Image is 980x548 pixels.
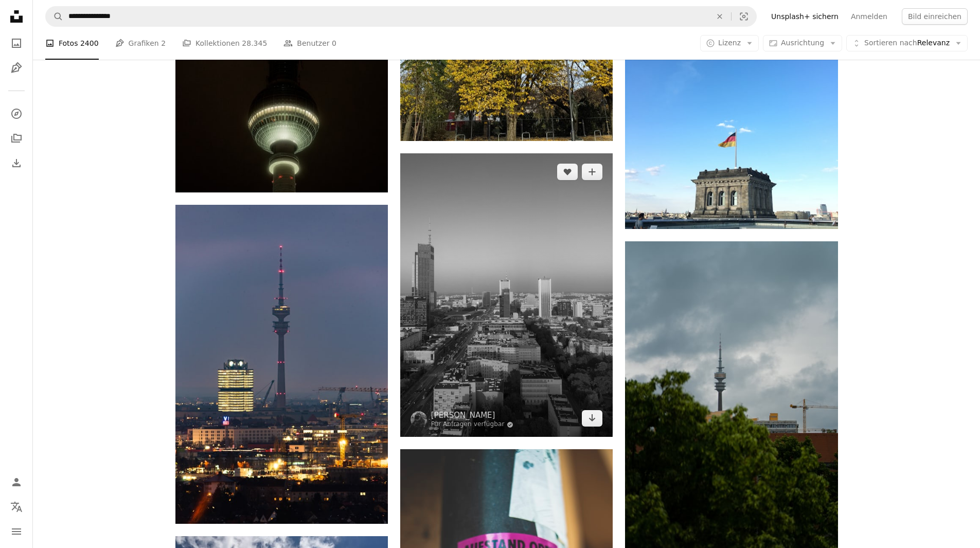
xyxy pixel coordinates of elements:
img: Zum Profil von anna skrzynska [411,411,427,428]
a: Benutzer 0 [283,27,336,60]
a: Für Anfragen verfügbar [431,420,513,429]
a: Ein Blick auf eine Stadt bei Nacht mit einem sehr hohen Gebäude im Hintergrund [175,360,388,369]
span: Ausrichtung [781,39,824,47]
a: Grafiken 2 [115,27,166,60]
a: ein hoher Turm mit einer Uhr darauf [625,396,838,405]
span: 2 [161,38,166,49]
a: Entdecken [6,103,27,124]
a: Bisherige Downloads [6,153,27,173]
form: Finden Sie Bildmaterial auf der ganzen Webseite [45,6,757,27]
a: Weißes Betongebäude unter blauem Himmel tagsüber [625,82,838,91]
span: Lizenz [718,39,741,47]
a: [PERSON_NAME] [431,410,513,420]
a: Ein Schwarz-Weiß-Foto einer Stadt [400,290,613,299]
span: Sortieren nach [864,39,917,47]
a: Fotos [6,33,27,54]
a: Unsplash+ sichern [765,8,845,25]
a: Kollektionen 28.345 [182,27,267,60]
button: Bild einreichen [902,8,968,25]
button: Löschen [708,7,731,26]
a: Anmelden / Registrieren [6,472,27,492]
a: Anmelden [845,8,894,25]
a: Herunterladen [582,410,602,427]
button: Visuelle Suche [732,7,756,26]
a: Startseite — Unsplash [6,6,27,29]
img: Ein Schwarz-Weiß-Foto einer Stadt [400,153,613,437]
button: Sprache [6,497,27,517]
button: Gefällt mir [557,164,578,180]
span: 28.345 [242,38,267,49]
button: Lizenz [700,35,759,51]
a: Kollektionen [6,128,27,149]
a: Grafiken [6,58,27,78]
button: Menü [6,521,27,542]
button: Zu Kollektion hinzufügen [582,164,602,180]
button: Unsplash suchen [46,7,63,26]
button: Sortieren nachRelevanz [846,35,968,51]
span: 0 [332,38,336,49]
button: Ausrichtung [763,35,842,51]
img: Ein Blick auf eine Stadt bei Nacht mit einem sehr hohen Gebäude im Hintergrund [175,205,388,524]
span: Relevanz [864,38,950,48]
